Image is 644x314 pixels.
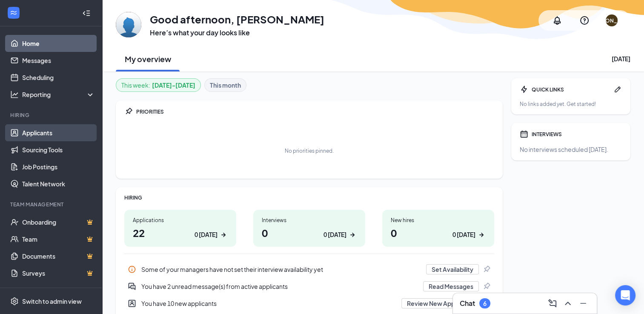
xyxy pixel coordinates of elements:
svg: WorkstreamLogo [9,9,18,17]
div: Team Management [10,201,93,208]
div: Applications [133,217,228,224]
div: [PERSON_NAME] [590,17,634,24]
button: Read Messages [423,281,479,291]
svg: ChevronUp [563,298,573,308]
button: Review New Applicants [401,298,479,308]
div: PRIORITIES [136,108,494,115]
div: Hiring [10,111,93,119]
a: TeamCrown [22,231,95,248]
a: Talent Network [22,175,95,192]
div: [DATE] [612,54,630,63]
svg: Pin [124,107,133,116]
svg: Calendar [520,130,528,138]
b: This month [210,80,241,90]
a: Home [22,35,95,52]
b: [DATE] - [DATE] [152,80,195,90]
a: Applicants [22,124,95,141]
button: ComposeMessage [546,297,559,310]
div: 0 [DATE] [323,230,346,239]
a: Interviews00 [DATE]ArrowRight [253,210,365,247]
a: OnboardingCrown [22,214,95,231]
a: UserEntityYou have 10 new applicantsReview New ApplicantsPin [124,295,494,312]
div: You have 10 new applicants [124,295,494,312]
button: Minimize [576,297,590,310]
svg: DoubleChatActive [128,282,136,291]
a: Messages [22,52,95,69]
svg: QuestionInfo [579,15,590,26]
svg: Bolt [520,85,528,94]
h1: 22 [133,226,228,240]
div: No priorities pinned. [285,147,334,154]
div: 0 [DATE] [452,230,475,239]
button: ChevronUp [561,297,575,310]
a: Sourcing Tools [22,141,95,158]
div: New hires [391,217,486,224]
a: DoubleChatActiveYou have 2 unread message(s) from active applicantsRead MessagesPin [124,278,494,295]
div: Interviews [262,217,357,224]
h2: My overview [125,54,171,64]
svg: ComposeMessage [547,298,558,308]
svg: ArrowRight [348,231,357,239]
div: Some of your managers have not set their interview availability yet [124,261,494,278]
svg: Collapse [82,9,91,17]
div: INTERVIEWS [532,131,622,138]
svg: Pin [482,265,491,274]
svg: Settings [10,297,19,305]
div: You have 2 unread message(s) from active applicants [141,282,418,291]
div: No links added yet. Get started! [520,100,622,108]
div: 0 [DATE] [195,230,218,239]
svg: Info [128,265,136,274]
h1: Good afternoon, [PERSON_NAME] [150,12,324,26]
div: You have 2 unread message(s) from active applicants [124,278,494,295]
div: You have 10 new applicants [141,299,396,308]
h1: 0 [262,226,357,240]
button: Set Availability [426,264,479,274]
svg: ArrowRight [477,231,486,239]
a: New hires00 [DATE]ArrowRight [382,210,494,247]
div: Reporting [22,90,95,99]
a: SurveysCrown [22,265,95,282]
a: DocumentsCrown [22,248,95,265]
svg: Pin [482,282,491,291]
div: Switch to admin view [22,297,82,305]
div: 6 [483,300,487,307]
svg: ArrowRight [219,231,228,239]
div: This week : [121,80,195,90]
div: Some of your managers have not set their interview availability yet [141,265,421,274]
h3: Here’s what your day looks like [150,28,324,37]
div: No interviews scheduled [DATE]. [520,145,622,154]
svg: Pen [613,85,622,94]
a: Job Postings [22,158,95,175]
div: HIRING [124,194,494,201]
svg: Notifications [552,15,562,26]
div: Open Intercom Messenger [615,285,635,305]
svg: Minimize [578,298,588,308]
img: Joseph AbiSalloum [116,12,141,37]
a: Applications220 [DATE]ArrowRight [124,210,236,247]
h3: Chat [460,299,475,308]
svg: UserEntity [128,299,136,308]
div: QUICK LINKS [532,86,610,93]
h1: 0 [391,226,486,240]
a: InfoSome of your managers have not set their interview availability yetSet AvailabilityPin [124,261,494,278]
svg: Analysis [10,90,19,99]
a: Scheduling [22,69,95,86]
